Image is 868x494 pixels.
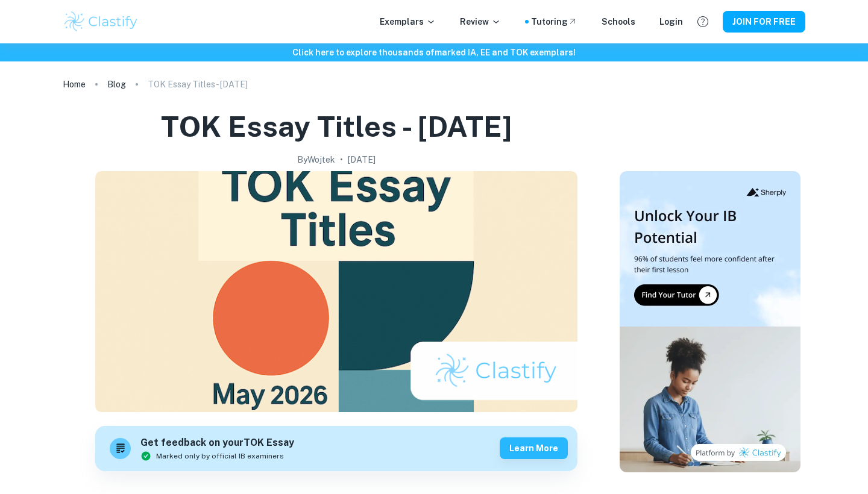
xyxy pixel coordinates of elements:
a: Schools [602,15,635,28]
h2: [DATE] [348,153,376,166]
p: • [340,153,343,166]
img: Clastify logo [63,10,139,34]
a: Tutoring [531,15,577,28]
p: Review [460,15,501,28]
span: Marked only by official IB examiners [156,451,284,461]
button: Learn more [500,437,568,459]
h2: By Wojtek [297,153,335,166]
button: Help and Feedback [693,11,713,32]
a: Home [63,76,86,93]
a: Login [659,15,683,28]
p: Exemplars [380,15,436,28]
a: Blog [107,76,126,93]
img: TOK Essay Titles - May 2026 cover image [95,171,577,412]
p: TOK Essay Titles - [DATE] [148,78,248,91]
h1: TOK Essay Titles - [DATE] [161,107,512,146]
h6: Click here to explore thousands of marked IA, EE and TOK exemplars ! [2,46,866,59]
button: JOIN FOR FREE [723,11,805,33]
a: Get feedback on yourTOK EssayMarked only by official IB examinersLearn more [95,426,577,471]
img: Thumbnail [620,171,800,472]
h6: Get feedback on your TOK Essay [140,436,294,451]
